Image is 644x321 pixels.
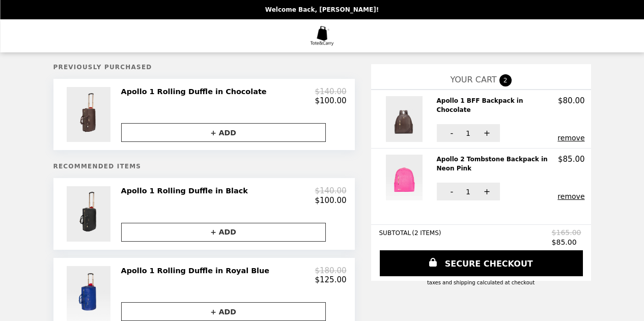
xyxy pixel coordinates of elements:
[67,87,114,142] img: Apollo 1 Rolling Duffle in Chocolate
[466,188,470,196] span: 1
[386,96,425,142] img: Apollo 1 BFF Backpack in Chocolate
[437,155,558,173] h2: Apollo 2 Tombstone Backpack in Neon Pink
[552,228,583,237] span: $165.00
[315,87,346,96] p: $140.00
[121,186,252,195] h2: Apollo 1 Rolling Duffle in Black
[472,124,500,142] button: +
[437,96,558,115] h2: Apollo 1 BFF Backpack in Chocolate
[53,163,355,170] h5: Recommended Items
[386,155,425,200] img: Apollo 2 Tombstone Backpack in Neon Pink
[67,186,114,241] img: Apollo 1 Rolling Duffle in Black
[379,229,412,237] span: SUBTOTAL
[53,64,355,71] h5: Previously Purchased
[121,87,271,96] h2: Apollo 1 Rolling Duffle in Chocolate
[121,302,326,321] button: + ADD
[121,266,274,275] h2: Apollo 1 Rolling Duffle in Royal Blue
[557,134,584,142] button: remove
[558,155,585,164] p: $85.00
[315,196,346,205] p: $100.00
[437,124,465,142] button: -
[121,123,326,142] button: + ADD
[437,183,465,200] button: -
[265,6,379,13] p: Welcome Back, [PERSON_NAME]!
[466,129,470,137] span: 1
[308,25,337,46] img: Brand Logo
[315,275,346,284] p: $125.00
[499,74,512,86] span: 2
[315,266,346,275] p: $180.00
[315,186,346,195] p: $140.00
[472,183,500,200] button: +
[558,96,585,105] p: $80.00
[557,192,584,200] button: remove
[67,266,114,321] img: Apollo 1 Rolling Duffle in Royal Blue
[412,229,441,237] span: ( 2 ITEMS )
[315,96,346,105] p: $100.00
[379,280,583,285] div: Taxes and Shipping calculated at checkout
[121,223,326,242] button: + ADD
[552,238,578,246] span: $85.00
[450,75,496,84] span: YOUR CART
[380,250,583,276] a: SECURE CHECKOUT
